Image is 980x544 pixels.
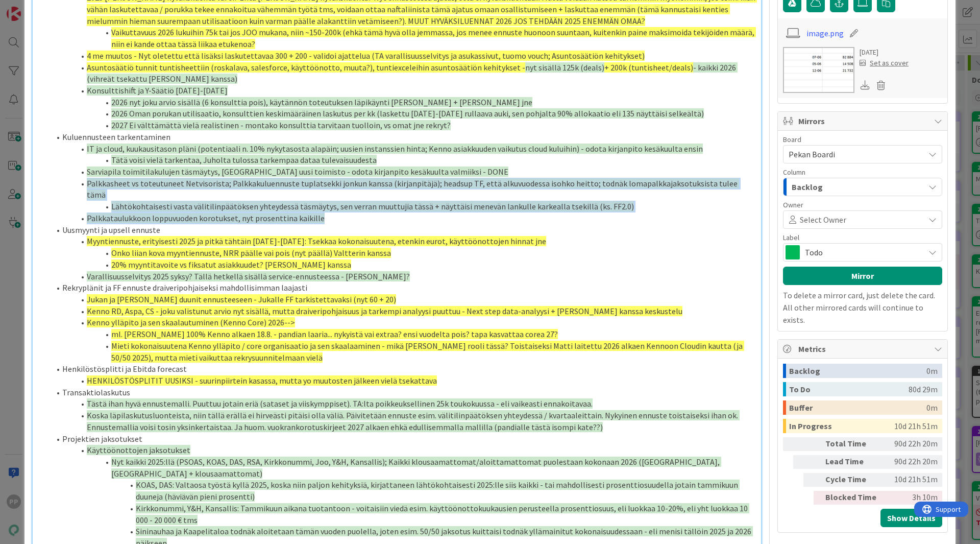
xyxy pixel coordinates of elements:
span: Mirrors [798,115,929,127]
span: HENKILÖSTÖSPLITIT UUSIKSI - suurinpiirtein kasassa, mutta yo muutosten jälkeen vielä tsekattava [87,375,437,386]
button: Show Details [880,509,942,527]
span: Palkkataulukkoon loppuvuoden korotukset, nyt prosenttina kaikille [87,213,325,223]
span: Tätä voisi vielä tarkentaa, Juholta tulossa tarkempaa dataa tulevaisuudesta [111,155,377,165]
span: Kenno RD, Aspa, CS - joku valistunut arvio nyt sisällä, mutta draiveripohjaisuus ja tarkempi anal... [87,306,682,316]
span: Pekan Boardi [789,149,835,159]
div: Backlog [789,364,926,378]
div: 10d 21h 51m [886,473,938,487]
span: 2027 Ei välttämättä vielä realistinen - montako konsulttia tarvitaan tuolloin, vs omat jne rekryt? [111,120,451,130]
span: Support [21,2,46,14]
button: Backlog [783,178,942,196]
button: Mirror [783,267,942,285]
span: nyt sisällä 125k (deals) [525,62,604,73]
span: Column [783,169,805,176]
div: Download [860,79,871,92]
a: image.png [806,27,844,39]
li: Projektien jaksotukset [50,433,756,445]
p: To delete a mirror card, just delete the card. All other mirrored cards will continue to exists. [783,289,942,326]
span: Lähtökohtaisesti vasta välitilinpäätöksen yhteydessä täsmäytys, sen verran muuttujia tässä + näyt... [111,201,634,211]
div: 90d 22h 20m [886,455,938,469]
span: Onko liian kova myyntiennuste, NRR päälle vai pois (nyt päällä) Valtterin kanssa [111,248,391,258]
span: KOAS, DAS: Valtaosa työstä kyllä 2025, koska niin paljon kehityksiä, kirjattaneen lähtökohtaisest... [136,480,740,502]
span: ml. [PERSON_NAME] 100% Kenno alkaen 18.8. - pandian laaria... nykyistä vai extraa? ensi vuodelta ... [111,329,558,339]
div: [DATE] [860,47,909,58]
div: 0m [926,364,938,378]
span: Board [783,136,801,143]
span: Vaikuttavuus 2026 lukuihin 75k tai jos JOO mukana, niin ~150-200k (ehkä tämä hyvä olla jemmassa, ... [111,27,756,49]
li: Rekryplänit ja FF ennuste draiveripohjaiseksi mahdollisimman laajasti [50,282,756,294]
span: Käyttöönottojen jaksotukset [87,445,190,455]
span: Backlog [792,180,823,194]
span: Jukan ja [PERSON_NAME] duunit ennusteeseen - Jukalle FF tarkistettavaksi (nyt 60 + 20) [87,294,396,304]
div: Total Time [825,437,881,451]
div: Blocked Time [825,491,881,505]
span: Tästä ihan hyvä ennustemalli. Puuttuu jotain eriä (sataset ja viiskymppiset). TA:lta poikkeuksell... [87,398,593,409]
span: 20% myyntitavoite vs fiksatut asiakkuudet? [PERSON_NAME] kanssa [111,259,351,270]
span: Palkkasheet vs toteutuneet Netvisorista; [87,178,231,188]
div: 10d 21h 51m [894,419,938,433]
span: IT ja cloud, kuukausitason pläni (potentiaali n. 10% nykytasosta alapäin; uusien instanssien hint... [87,144,703,154]
li: Kuluennusteen tarkentaminen [50,131,756,143]
span: Kirkkonummi, Y&H, Kansallis: Tammikuun aikana tuotantoon - voitaisiin viedä esim. käyttöönottokuu... [136,503,749,525]
span: Sarviapila toimitilakulujen täsmäytys, [GEOGRAPHIC_DATA] uusi toimisto - odota kirjanpito kesäkuu... [87,167,508,177]
span: Myyntiennuste, erityisesti 2025 ja pitkä tähtäin [DATE]-[DATE]: Tsekkaa kokonaisuutena, etenkin e... [87,236,546,246]
span: Owner [783,201,803,208]
span: Label [783,234,799,241]
div: 80d 29m [909,382,938,396]
span: Varallisuusselvitys 2025 syksy? Tällä hetkellä sisällä service-ennusteessa - [PERSON_NAME]? [87,271,410,281]
span: Asuntosäätiö tunnit tuntisheettiin (roskalava, salesforce, käyttöönotto, muuta?), tuntiexceleihin... [87,62,525,73]
div: 90d 22h 20m [886,437,938,451]
span: Todo [805,245,919,259]
span: 4 me muutos - Nyt oletettu että lisäksi laskutettavaa 300 + 200 - validoi ajattelua (TA varallisu... [87,51,645,61]
span: Kenno ylläpito ja sen skaalautuminen (Kenno Core) 2026--> [87,317,295,327]
div: Lead Time [825,455,881,469]
li: Henkilöstösplitti ja Ebitda forecast [50,363,756,375]
div: To Do [789,382,909,396]
span: Palkkakuluennuste tuplatsekki jonkun kanssa (kirjanpitäjä); headsup TF, että alkuvuodessa isohko ... [87,178,739,200]
span: Konsulttishift ja Y-Säätiö [DATE]-[DATE] [87,85,228,96]
span: 2026 nyt joku arvio sisällä (6 konsulttia pois), käytännön toteutuksen läpikäynti [PERSON_NAME] +... [111,97,532,107]
span: Metrics [798,343,929,355]
div: 3h 10m [886,491,938,505]
li: Uusmyynti ja upsell ennuste [50,224,756,236]
span: Mieti kokonaisuutena Kenno ylläpito / core organisaatio ja sen skaalaaminen - mikä [PERSON_NAME] ... [111,341,744,363]
span: Koska läpilaskutusluonteista, niin tällä erällä ei hirveästi pitäisi olla väliä. Päivitetään ennu... [87,410,740,432]
div: In Progress [789,419,894,433]
span: Select Owner [800,214,846,226]
li: Transaktiolaskutus [50,387,756,398]
span: 2026 Oman porukan utilisaatio, konsulttien keskimääräinen laskutus per kk (laskettu [DATE]-[DATE]... [111,108,704,119]
span: Nyt kaikki 2025:llä (PSOAS, KOAS, DAS, RSA, Kirkkonummi, Joo, Y&H, Kansallis); Kaikki klousaamatt... [111,457,721,479]
span: + 200k (tuntisheet/deals) [604,62,693,73]
div: 0m [926,400,938,415]
div: Set as cover [860,58,909,68]
div: Buffer [789,400,926,415]
div: Cycle Time [825,473,881,487]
